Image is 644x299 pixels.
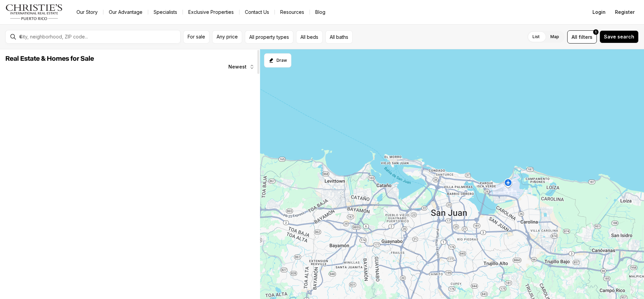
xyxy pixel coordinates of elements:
button: All baths [325,30,353,44]
a: Our Story [71,7,103,17]
button: All beds [296,30,323,44]
button: Login [588,5,610,19]
span: Save search [604,34,634,39]
button: Register [611,5,639,19]
span: For sale [188,34,205,39]
span: Login [592,9,606,15]
button: Start drawing [264,53,291,67]
a: Resources [275,7,310,17]
img: logo [5,4,63,20]
span: filters [579,33,592,40]
span: Real Estate & Homes for Sale [5,55,94,62]
a: Specialists [148,7,183,17]
button: Newest [224,60,259,74]
span: 1 [595,29,597,35]
button: Contact Us [239,7,275,17]
button: For sale [183,30,210,44]
label: List [527,31,545,43]
button: Allfilters1 [567,30,597,44]
span: All [572,33,577,40]
span: Any price [217,34,238,39]
a: Our Advantage [103,7,148,17]
label: Map [545,31,565,43]
button: Save search [600,30,639,43]
button: Any price [212,30,242,44]
a: Exclusive Properties [183,7,239,17]
a: Blog [310,7,331,17]
button: All property types [245,30,293,44]
span: Newest [228,64,247,70]
span: Register [615,9,635,15]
